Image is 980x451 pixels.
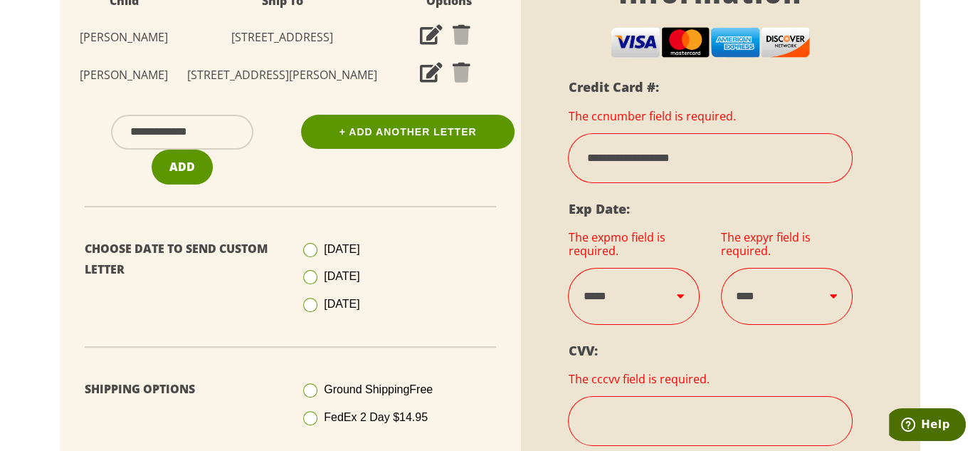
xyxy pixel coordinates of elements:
[85,239,280,280] p: Choose Date To Send Custom Letter
[568,231,700,257] div: The expmo field is required.
[568,78,658,95] label: Credit Card #:
[74,19,174,56] td: [PERSON_NAME]
[169,159,195,175] span: Add
[301,115,515,149] a: + Add Another Letter
[611,27,810,58] img: cc-logos.png
[74,56,174,94] td: [PERSON_NAME]
[889,408,966,444] iframe: Opens a widget where you can find more information
[324,298,359,310] span: [DATE]
[568,110,853,123] div: The ccnumber field is required.
[721,231,853,257] div: The expyr field is required.
[174,19,391,56] td: [STREET_ADDRESS]
[174,56,391,94] td: [STREET_ADDRESS][PERSON_NAME]
[152,150,213,185] button: Add
[409,383,433,395] span: Free
[568,373,853,385] div: The cccvv field is required.
[568,342,597,359] label: CVV:
[324,270,359,282] span: [DATE]
[568,200,629,217] label: Exp Date:
[324,243,359,255] span: [DATE]
[324,383,433,395] span: Ground Shipping
[324,411,428,423] span: FedEx 2 Day $14.95
[85,379,280,400] p: Shipping Options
